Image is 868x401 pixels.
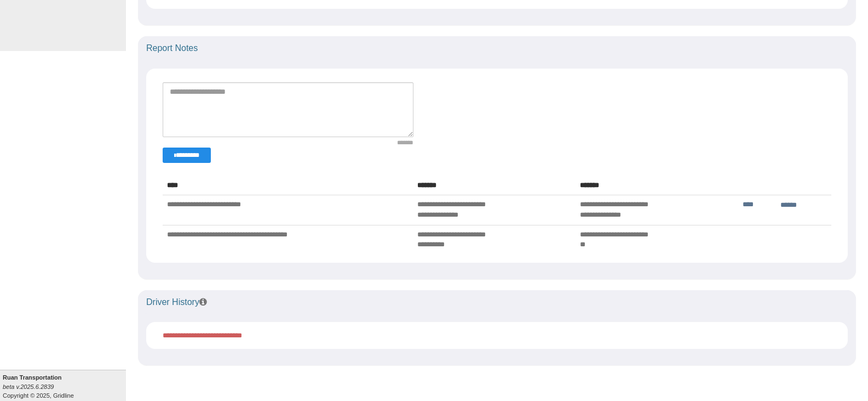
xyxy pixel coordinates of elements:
[138,36,856,60] div: Report Notes
[3,374,62,381] b: Ruan Transportation
[3,373,126,400] div: Copyright © 2025, Gridline
[138,290,856,314] div: Driver History
[163,148,211,163] button: Change Filter Options
[3,383,54,390] i: beta v.2025.6.2839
